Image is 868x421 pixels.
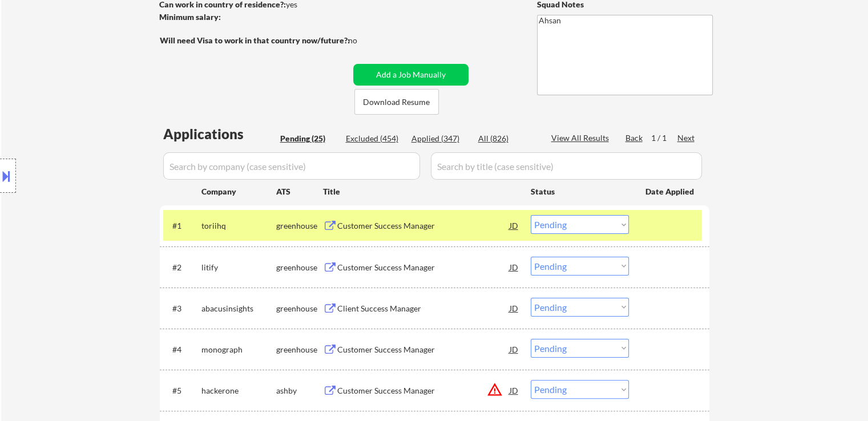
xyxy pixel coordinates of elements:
[354,89,439,115] button: Download Resume
[625,132,644,144] div: Back
[508,298,520,318] div: JD
[487,382,503,398] button: warning_amber
[337,385,510,396] div: Customer Success Manager
[431,152,702,180] input: Search by title (case sensitive)
[348,35,381,46] div: no
[508,215,520,236] div: JD
[323,186,520,197] div: Title
[276,303,323,314] div: greenhouse
[353,64,469,86] button: Add a Job Manually
[201,344,276,355] div: monograph
[337,220,510,232] div: Customer Success Manager
[508,339,520,359] div: JD
[172,344,192,355] div: #4
[508,257,520,277] div: JD
[508,380,520,400] div: JD
[201,186,276,197] div: Company
[551,132,612,144] div: View All Results
[337,303,510,314] div: Client Success Manager
[276,186,323,197] div: ATS
[677,132,696,144] div: Next
[531,181,629,201] div: Status
[201,220,276,232] div: toriihq
[651,132,677,144] div: 1 / 1
[411,133,469,144] div: Applied (347)
[159,12,221,22] strong: Minimum salary:
[163,127,276,141] div: Applications
[163,152,420,180] input: Search by company (case sensitive)
[276,385,323,396] div: ashby
[346,133,403,144] div: Excluded (454)
[276,262,323,273] div: greenhouse
[201,385,276,396] div: hackerone
[201,303,276,314] div: abacusinsights
[478,133,535,144] div: All (826)
[280,133,337,144] div: Pending (25)
[201,262,276,273] div: litify
[645,186,696,197] div: Date Applied
[172,385,192,396] div: #5
[337,344,510,355] div: Customer Success Manager
[276,220,323,232] div: greenhouse
[337,262,510,273] div: Customer Success Manager
[276,344,323,355] div: greenhouse
[172,303,192,314] div: #3
[160,35,350,45] strong: Will need Visa to work in that country now/future?:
